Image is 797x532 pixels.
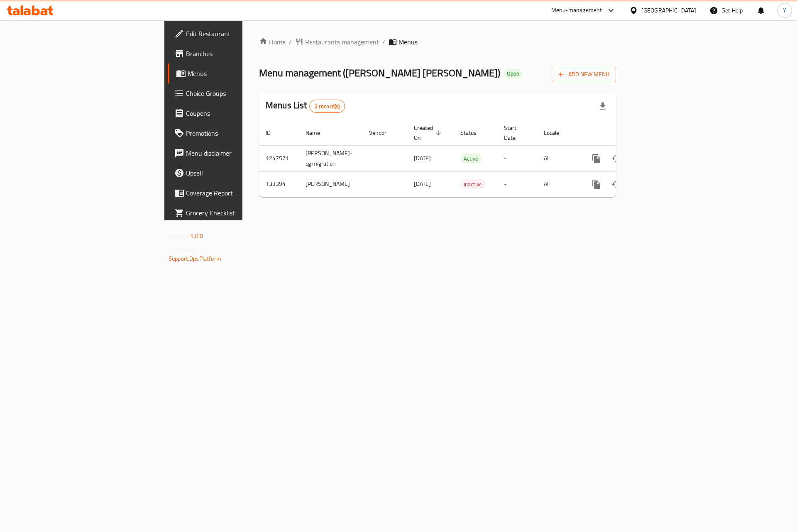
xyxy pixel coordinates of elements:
a: Menu disclaimer [168,143,298,163]
button: Change Status [606,149,626,168]
button: Change Status [606,174,626,194]
span: Version: [169,231,189,242]
span: Coverage Report [186,188,291,198]
div: Open [504,69,523,79]
span: Branches [186,49,291,59]
div: Menu-management [551,5,602,15]
a: Choice Groups [168,83,298,103]
td: [PERSON_NAME]-cg migration [299,145,362,171]
a: Edit Restaurant [168,24,298,44]
span: Menus [398,37,418,47]
span: Upsell [186,168,291,178]
li: / [382,37,385,47]
td: All [537,145,580,171]
div: [GEOGRAPHIC_DATA] [641,6,696,15]
a: Promotions [168,123,298,143]
span: Vendor [369,128,397,138]
span: Created On [414,123,444,143]
button: Add New Menu [552,67,616,82]
span: Grocery Checklist [186,208,291,218]
span: Choice Groups [186,88,291,98]
span: 1.0.0 [190,231,203,242]
div: Export file [593,96,613,116]
button: more [587,174,606,194]
a: Restaurants management [295,37,379,47]
a: Menus [168,63,298,83]
td: - [497,171,537,197]
button: more [587,149,606,168]
span: ID [266,128,281,138]
span: Get support on: [169,245,207,256]
span: Active [460,154,482,164]
span: 2 record(s) [310,102,345,110]
span: Menu disclaimer [186,148,291,158]
div: Total records count [309,100,345,113]
span: Restaurants management [305,37,379,47]
th: Actions [580,120,673,146]
td: - [497,145,537,171]
nav: breadcrumb [259,37,616,47]
td: [PERSON_NAME] [299,171,362,197]
span: Coupons [186,108,291,118]
span: Status [460,128,487,138]
a: Support.OpsPlatform [169,253,221,264]
span: [DATE] [414,153,431,164]
span: Add New Menu [558,69,609,80]
span: Promotions [186,128,291,138]
span: Edit Restaurant [186,29,291,39]
a: Coverage Report [168,183,298,203]
table: enhanced table [259,120,673,197]
span: [DATE] [414,178,431,189]
span: Menu management ( [PERSON_NAME] [PERSON_NAME] ) [259,63,500,82]
span: Locale [544,128,570,138]
td: All [537,171,580,197]
span: Open [504,70,523,77]
a: Branches [168,44,298,63]
span: Name [306,128,331,138]
a: Coupons [168,103,298,123]
span: Start Date [504,123,527,143]
span: Menus [188,68,291,78]
a: Upsell [168,163,298,183]
span: Y [783,6,786,15]
h2: Menus List [266,99,345,113]
span: Inactive [460,180,485,189]
a: Grocery Checklist [168,203,298,223]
